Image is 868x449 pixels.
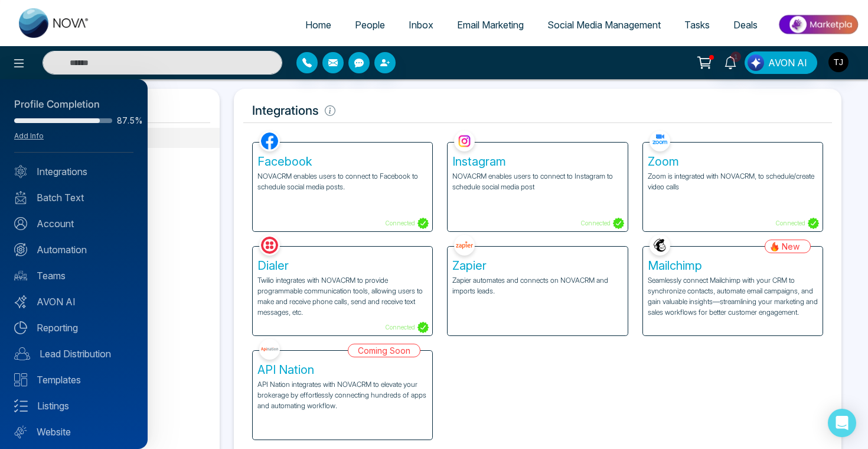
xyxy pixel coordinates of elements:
[14,321,133,335] a: Reporting
[14,425,27,438] img: Website.svg
[828,409,856,437] div: Open Intercom Messenger
[14,269,27,282] img: team.svg
[14,399,133,413] a: Listings
[14,190,133,205] a: Batch Text
[14,399,28,412] img: Listings.svg
[14,425,133,439] a: Website
[14,347,30,360] img: Lead-dist.svg
[14,295,133,309] a: AVON AI
[14,295,27,308] img: Avon-AI.svg
[14,347,133,361] a: Lead Distribution
[117,117,133,125] span: 87.5%
[14,373,27,386] img: Templates.svg
[14,321,27,334] img: Reporting.svg
[14,164,133,179] a: Integrations
[14,243,133,257] a: Automation
[14,269,133,283] a: Teams
[14,243,27,256] img: Automation.svg
[14,165,27,178] img: Integrated.svg
[14,97,133,112] div: Profile Completion
[14,217,27,230] img: Account.svg
[14,217,133,231] a: Account
[14,191,27,204] img: batch_text_white.png
[14,131,44,140] a: Add Info
[14,373,133,387] a: Templates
